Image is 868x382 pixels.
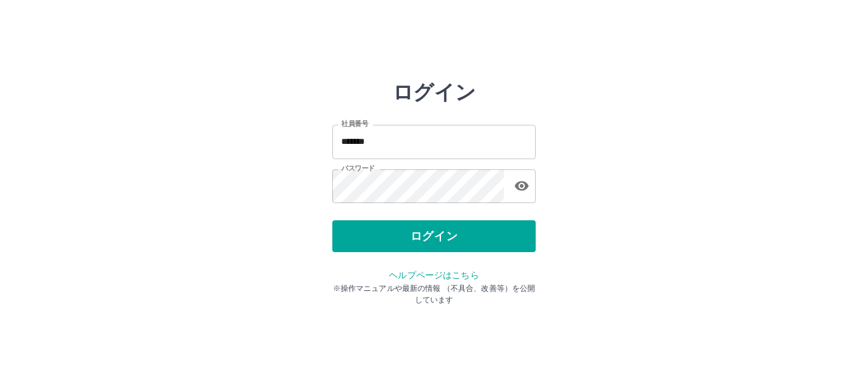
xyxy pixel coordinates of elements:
label: 社員番号 [341,119,368,129]
p: ※操作マニュアルや最新の情報 （不具合、改善等）を公開しています [332,283,536,306]
label: パスワード [341,164,375,173]
a: ヘルプページはこちら [389,270,478,280]
h2: ログイン [393,80,476,104]
button: ログイン [332,220,536,252]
